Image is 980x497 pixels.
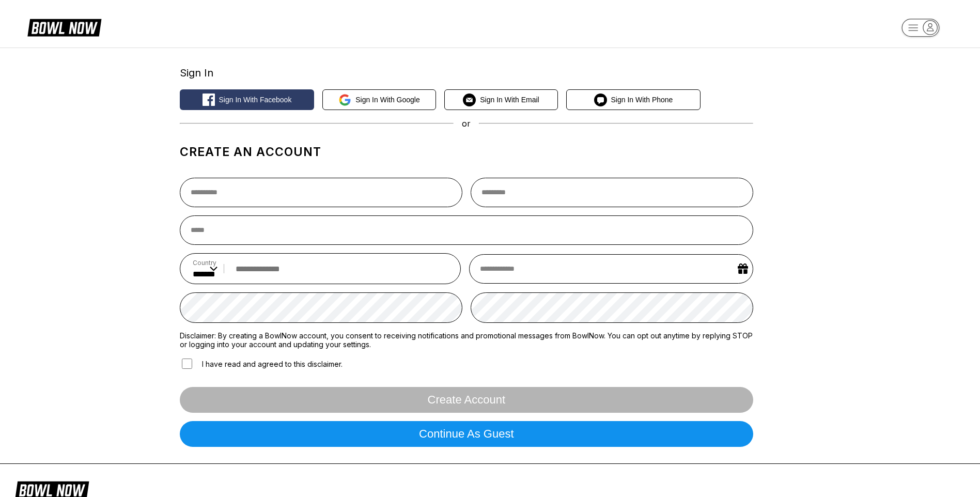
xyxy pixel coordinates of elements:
span: Sign in with Email [480,96,539,104]
h1: Create an account [180,145,753,159]
div: Sign In [180,67,753,79]
button: Sign in with Email [444,89,558,110]
input: I have read and agreed to this disclaimer. [182,359,192,369]
div: or [180,118,753,129]
button: Continue as guest [180,421,753,447]
label: I have read and agreed to this disclaimer. [180,357,343,370]
span: Sign in with Facebook [219,96,292,104]
button: Sign in with Facebook [180,89,314,110]
label: Disclaimer: By creating a BowlNow account, you consent to receiving notifications and promotional... [180,331,753,349]
button: Sign in with Google [322,89,436,110]
span: Sign in with Phone [611,96,673,104]
span: Sign in with Google [355,96,420,104]
button: Sign in with Phone [566,89,701,110]
label: Country [193,259,217,267]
